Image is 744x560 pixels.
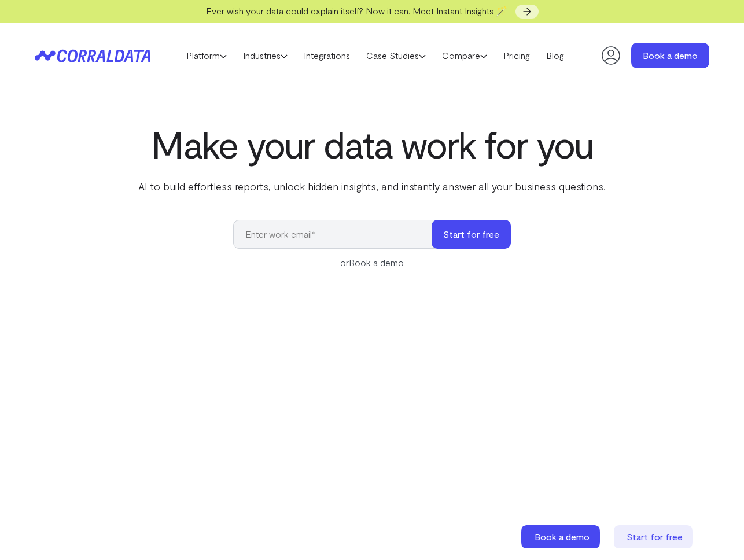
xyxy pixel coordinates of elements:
[538,47,572,64] a: Blog
[358,47,434,64] a: Case Studies
[136,123,608,165] h1: Make your data work for you
[614,525,695,548] a: Start for free
[136,179,608,194] p: AI to build effortless reports, unlock hidden insights, and instantly answer all your business qu...
[631,43,709,68] a: Book a demo
[296,47,358,64] a: Integrations
[235,47,296,64] a: Industries
[206,5,507,16] span: Ever wish your data could explain itself? Now it can. Meet Instant Insights 🪄
[521,525,602,548] a: Book a demo
[233,256,511,270] div: or
[432,220,511,249] button: Start for free
[349,257,404,268] a: Book a demo
[627,531,683,542] span: Start for free
[178,47,235,64] a: Platform
[434,47,495,64] a: Compare
[535,531,590,542] span: Book a demo
[233,220,443,249] input: Enter work email*
[495,47,538,64] a: Pricing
